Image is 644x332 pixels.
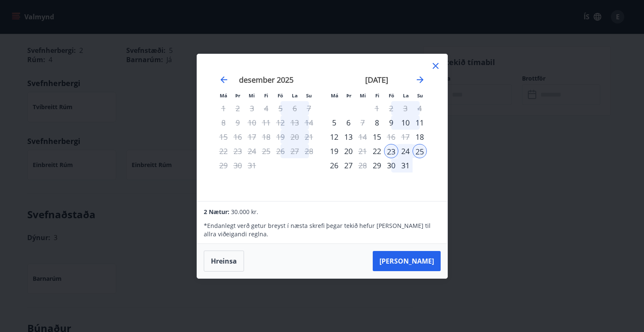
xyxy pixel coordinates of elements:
[216,130,231,144] td: Choose mánudagur, 15. desember 2025 as your check-in date. It’s available.
[302,101,316,115] td: Choose sunnudagur, 7. desember 2025 as your check-in date. It’s available.
[216,115,231,130] td: Choose mánudagur, 8. desember 2025 as your check-in date. It’s available.
[327,144,341,158] td: Choose mánudagur, 19. janúar 2026 as your check-in date. It’s available.
[384,158,398,173] td: Choose föstudagur, 30. janúar 2026 as your check-in date. It’s available.
[413,115,427,130] div: 11
[231,158,245,173] td: Choose þriðjudagur, 30. desember 2025 as your check-in date. It’s available.
[231,130,245,144] td: Choose þriðjudagur, 16. desember 2025 as your check-in date. It’s available.
[398,101,413,115] td: Choose laugardagur, 3. janúar 2026 as your check-in date. It’s available.
[207,64,437,191] div: Calendar
[341,115,356,130] div: 6
[370,130,384,144] td: Choose fimmtudagur, 15. janúar 2026 as your check-in date. It’s available.
[341,115,356,130] td: Choose þriðjudagur, 6. janúar 2026 as your check-in date. It’s available.
[327,158,341,173] div: 26
[356,158,370,173] td: Choose miðvikudagur, 28. janúar 2026 as your check-in date. It’s available.
[327,158,341,173] td: Choose mánudagur, 26. janúar 2026 as your check-in date. It’s available.
[327,115,341,130] div: 5
[356,115,370,130] div: Aðeins útritun í boði
[398,144,413,158] div: 24
[341,144,356,158] div: 20
[259,130,273,144] td: Choose fimmtudagur, 18. desember 2025 as your check-in date. It’s available.
[273,130,288,144] td: Choose föstudagur, 19. desember 2025 as your check-in date. It’s available.
[346,92,351,99] small: Þr
[413,130,427,144] td: Choose sunnudagur, 18. janúar 2026 as your check-in date. It’s available.
[273,115,288,130] td: Choose föstudagur, 12. desember 2025 as your check-in date. It’s available.
[231,144,245,158] td: Choose þriðjudagur, 23. desember 2025 as your check-in date. It’s available.
[413,144,427,158] td: Selected as end date. sunnudagur, 25. janúar 2026
[356,115,370,130] td: Choose miðvikudagur, 7. janúar 2026 as your check-in date. It’s available.
[341,130,356,144] td: Choose þriðjudagur, 13. janúar 2026 as your check-in date. It’s available.
[398,115,413,130] td: Choose laugardagur, 10. janúar 2026 as your check-in date. It’s available.
[398,158,413,173] div: 31
[245,130,259,144] td: Choose miðvikudagur, 17. desember 2025 as your check-in date. It’s available.
[384,115,398,130] td: Choose föstudagur, 9. janúar 2026 as your check-in date. It’s available.
[341,158,356,173] td: Choose þriðjudagur, 27. janúar 2026 as your check-in date. It’s available.
[231,115,245,130] td: Choose þriðjudagur, 9. desember 2025 as your check-in date. It’s available.
[245,158,259,173] td: Choose miðvikudagur, 31. desember 2025 as your check-in date. It’s available.
[413,130,427,144] div: Aðeins innritun í boði
[417,92,423,99] small: Su
[292,92,298,99] small: La
[413,101,427,115] td: Choose sunnudagur, 4. janúar 2026 as your check-in date. It’s available.
[245,101,259,115] td: Choose miðvikudagur, 3. desember 2025 as your check-in date. It’s available.
[288,115,302,130] td: Choose laugardagur, 13. desember 2025 as your check-in date. It’s available.
[204,208,229,216] span: 2 Nætur:
[204,251,244,272] button: Hreinsa
[356,130,370,144] div: Aðeins útritun í boði
[384,144,398,158] div: 23
[259,101,273,115] td: Choose fimmtudagur, 4. desember 2025 as your check-in date. It’s available.
[398,144,413,158] td: Selected. laugardagur, 24. janúar 2026
[216,101,231,115] td: Choose mánudagur, 1. desember 2025 as your check-in date. It’s available.
[302,144,316,158] td: Choose sunnudagur, 28. desember 2025 as your check-in date. It’s available.
[259,115,273,130] td: Choose fimmtudagur, 11. desember 2025 as your check-in date. It’s available.
[327,115,341,130] td: Choose mánudagur, 5. janúar 2026 as your check-in date. It’s available.
[341,144,356,158] td: Choose þriðjudagur, 20. janúar 2026 as your check-in date. It’s available.
[259,144,273,158] td: Choose fimmtudagur, 25. desember 2025 as your check-in date. It’s available.
[288,101,302,115] td: Choose laugardagur, 6. desember 2025 as your check-in date. It’s available.
[375,92,379,99] small: Fi
[245,144,259,158] td: Choose miðvikudagur, 24. desember 2025 as your check-in date. It’s available.
[356,144,370,158] div: Aðeins útritun í boði
[273,101,288,115] td: Choose föstudagur, 5. desember 2025 as your check-in date. It’s available.
[302,130,316,144] td: Choose sunnudagur, 21. desember 2025 as your check-in date. It’s available.
[415,75,425,85] div: Move forward to switch to the next month.
[245,115,259,130] td: Choose miðvikudagur, 10. desember 2025 as your check-in date. It’s available.
[384,144,398,158] td: Selected as start date. föstudagur, 23. janúar 2026
[288,130,302,144] td: Choose laugardagur, 20. desember 2025 as your check-in date. It’s available.
[413,115,427,130] td: Choose sunnudagur, 11. janúar 2026 as your check-in date. It’s available.
[235,92,240,99] small: Þr
[278,92,283,99] small: Fö
[356,158,370,173] div: Aðeins útritun í boði
[384,101,398,115] td: Choose föstudagur, 2. janúar 2026 as your check-in date. It’s available.
[370,115,384,130] td: Choose fimmtudagur, 8. janúar 2026 as your check-in date. It’s available.
[370,158,384,173] div: Aðeins innritun í boði
[264,92,268,99] small: Fi
[384,130,398,144] td: Choose föstudagur, 16. janúar 2026 as your check-in date. It’s available.
[373,251,441,271] button: [PERSON_NAME]
[219,75,229,85] div: Move backward to switch to the previous month.
[389,92,394,99] small: Fö
[398,130,413,144] td: Not available. laugardagur, 17. janúar 2026
[327,130,341,144] div: 12
[384,115,398,130] div: 9
[341,130,356,144] div: 13
[239,75,293,85] strong: desember 2025
[398,158,413,173] td: Choose laugardagur, 31. janúar 2026 as your check-in date. It’s available.
[327,130,341,144] td: Choose mánudagur, 12. janúar 2026 as your check-in date. It’s available.
[249,92,255,99] small: Mi
[370,158,384,173] td: Choose fimmtudagur, 29. janúar 2026 as your check-in date. It’s available.
[370,130,384,144] div: Aðeins innritun í boði
[231,208,258,216] span: 30.000 kr.
[341,158,356,173] div: 27
[365,75,388,85] strong: [DATE]
[356,130,370,144] td: Choose miðvikudagur, 14. janúar 2026 as your check-in date. It’s available.
[216,158,231,173] td: Choose mánudagur, 29. desember 2025 as your check-in date. It’s available.
[370,144,384,158] div: Aðeins innritun í boði
[384,158,398,173] div: 30
[306,92,312,99] small: Su
[384,130,398,144] div: Aðeins útritun í boði
[356,144,370,158] td: Choose miðvikudagur, 21. janúar 2026 as your check-in date. It’s available.
[370,115,384,130] div: Aðeins innritun í boði
[370,101,384,115] td: Choose fimmtudagur, 1. janúar 2026 as your check-in date. It’s available.
[231,101,245,115] td: Choose þriðjudagur, 2. desember 2025 as your check-in date. It’s available.
[273,144,288,158] td: Choose föstudagur, 26. desember 2025 as your check-in date. It’s available.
